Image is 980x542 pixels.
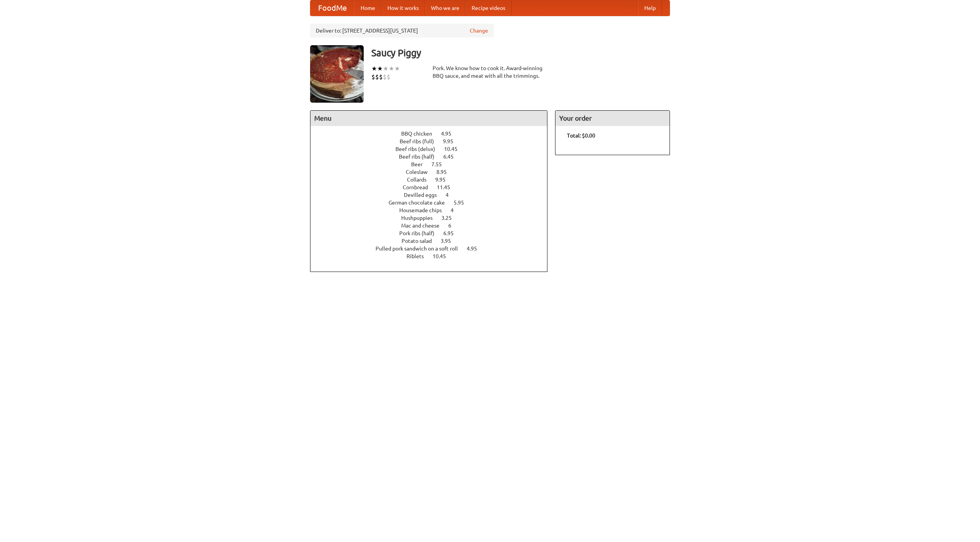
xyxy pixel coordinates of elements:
span: Cornbread [403,184,436,190]
span: Pork ribs (half) [399,230,442,236]
span: Collards [407,177,434,183]
span: Mac and cheese [401,223,447,229]
span: Pulled pork sandwich on a soft roll [376,246,465,252]
li: $ [383,73,387,81]
span: BBQ chicken [401,131,440,137]
a: Beer 7.55 [411,161,456,167]
a: German chocolate cake 5.95 [389,200,478,206]
a: Home [354,0,381,16]
li: $ [379,73,383,81]
div: Pork. We know how to cook it. Award-winning BBQ sauce, and meat with all the trimmings. [433,64,547,80]
li: ★ [371,64,377,73]
li: $ [371,73,375,81]
span: Riblets [407,253,431,259]
div: Deliver to: [STREET_ADDRESS][US_STATE] [310,24,494,38]
a: Pulled pork sandwich on a soft roll 4.95 [376,246,491,252]
span: Devilled eggs [404,192,444,198]
span: 5.95 [454,200,472,206]
a: BBQ chicken 4.95 [401,131,465,137]
li: ★ [394,64,400,73]
a: Mac and cheese 6 [401,223,465,229]
span: 8.95 [436,169,454,175]
b: Total: $0.00 [567,133,595,139]
span: 4.95 [467,246,485,252]
h3: Saucy Piggy [371,45,670,61]
a: Pork ribs (half) 6.95 [399,230,468,236]
a: FoodMe [310,0,354,16]
h4: Your order [555,111,670,126]
li: $ [375,73,379,81]
span: 10.45 [444,146,465,152]
a: Beef ribs (half) 6.45 [399,154,468,160]
a: Devilled eggs 4 [404,192,463,198]
a: Beef ribs (delux) 10.45 [395,146,472,152]
span: Beef ribs (full) [400,138,442,144]
a: Beef ribs (full) 9.95 [400,138,467,144]
a: Cornbread 11.45 [403,184,464,190]
span: 4 [446,192,456,198]
span: Beef ribs (half) [399,154,442,160]
span: Potato salad [402,238,439,244]
span: 7.55 [431,161,449,167]
span: Beer [411,161,430,167]
span: 6.95 [443,230,461,236]
a: Recipe videos [465,0,511,16]
span: 9.95 [435,177,453,183]
a: Housemade chips 4 [399,207,468,213]
span: 3.95 [441,238,459,244]
span: Coleslaw [406,169,435,175]
span: 11.45 [437,184,458,190]
h4: Menu [310,111,547,126]
span: 4 [451,207,461,213]
span: Beef ribs (delux) [395,146,443,152]
span: 6.45 [443,154,461,160]
img: angular.jpg [310,45,364,103]
a: Help [638,0,662,16]
span: 6 [448,223,459,229]
span: 10.45 [433,253,454,259]
a: Potato salad 3.95 [402,238,465,244]
span: 9.95 [443,138,461,144]
span: Housemade chips [399,207,449,213]
li: ★ [389,64,394,73]
a: Hushpuppies 3.25 [401,215,466,221]
span: Hushpuppies [401,215,440,221]
a: Riblets 10.45 [407,253,460,259]
a: Coleslaw 8.95 [406,169,461,175]
li: ★ [383,64,389,73]
li: ★ [377,64,383,73]
span: German chocolate cake [389,200,452,206]
a: How it works [381,0,425,16]
a: Change [470,27,488,34]
a: Collards 9.95 [407,177,460,183]
a: Who we are [425,0,465,16]
li: $ [387,73,390,81]
span: 3.25 [441,215,459,221]
span: 4.95 [441,131,459,137]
